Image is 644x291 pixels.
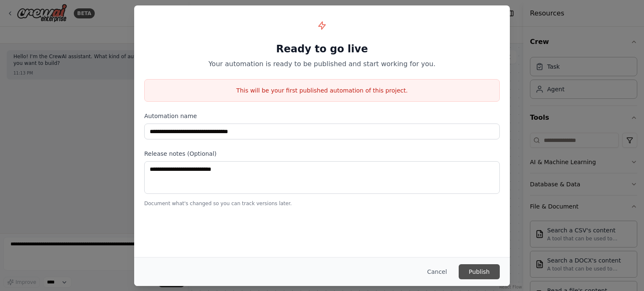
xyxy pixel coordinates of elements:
label: Release notes (Optional) [144,149,500,158]
h1: Ready to go live [144,42,500,56]
p: This will be your first published automation of this project. [145,86,499,95]
button: Cancel [421,264,454,279]
button: Publish [459,264,500,279]
p: Document what's changed so you can track versions later. [144,200,500,207]
p: Your automation is ready to be published and start working for you. [144,59,500,69]
label: Automation name [144,112,500,120]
